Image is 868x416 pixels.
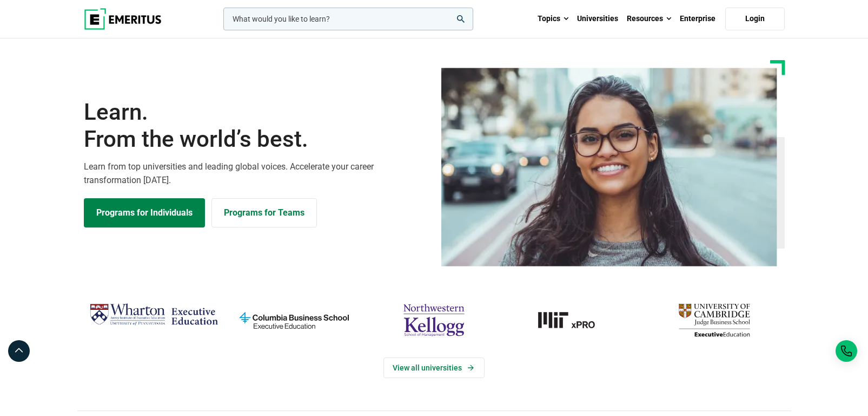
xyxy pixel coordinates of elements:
[369,299,499,341] img: northwestern-kellogg
[84,160,428,187] p: Learn from top universities and leading global voices. Accelerate your career transformation [DATE].
[84,198,205,227] a: Explore Programs
[441,68,777,266] img: Learn from the world's best
[211,198,317,227] a: Explore for Business
[383,357,485,378] a: View Universities
[89,299,218,331] img: Wharton Executive Education
[84,99,428,153] h1: Learn.
[84,126,428,153] span: From the world’s best.
[229,299,359,341] img: columbia-business-school
[650,299,779,341] img: cambridge-judge-business-school
[509,299,639,341] a: MIT-xPRO
[223,8,473,30] input: woocommerce-product-search-field-0
[725,8,785,30] a: Login
[509,299,639,341] img: MIT xPRO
